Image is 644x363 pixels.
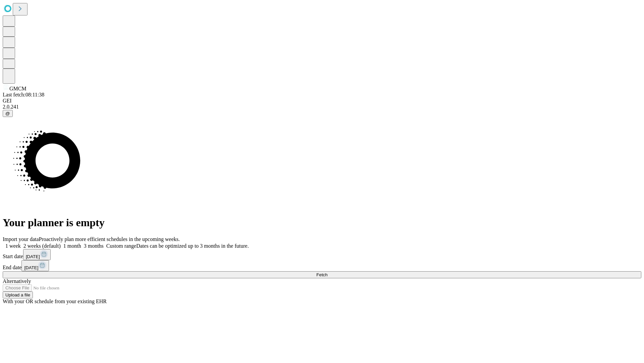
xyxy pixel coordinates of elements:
[3,216,641,229] h1: Your planner is empty
[63,243,81,249] span: 1 month
[3,298,107,304] span: With your OR schedule from your existing EHR
[9,86,26,91] span: GMCM
[3,291,33,298] button: Upload a file
[23,249,51,260] button: [DATE]
[3,110,13,117] button: @
[39,236,180,242] span: Proactively plan more efficient schedules in the upcoming weeks.
[5,243,21,249] span: 1 week
[106,243,136,249] span: Custom range
[3,98,641,104] div: GEI
[3,271,641,278] button: Fetch
[26,254,40,259] span: [DATE]
[3,249,641,260] div: Start date
[316,272,327,277] span: Fetch
[136,243,249,249] span: Dates can be optimized up to 3 months in the future.
[23,243,61,249] span: 2 weeks (default)
[3,236,39,242] span: Import your data
[84,243,104,249] span: 3 months
[24,265,38,270] span: [DATE]
[3,92,44,97] span: Last fetch: 08:11:38
[3,104,641,110] div: 2.0.241
[21,260,49,271] button: [DATE]
[5,111,10,116] span: @
[3,260,641,271] div: End date
[3,278,31,284] span: Alternatively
